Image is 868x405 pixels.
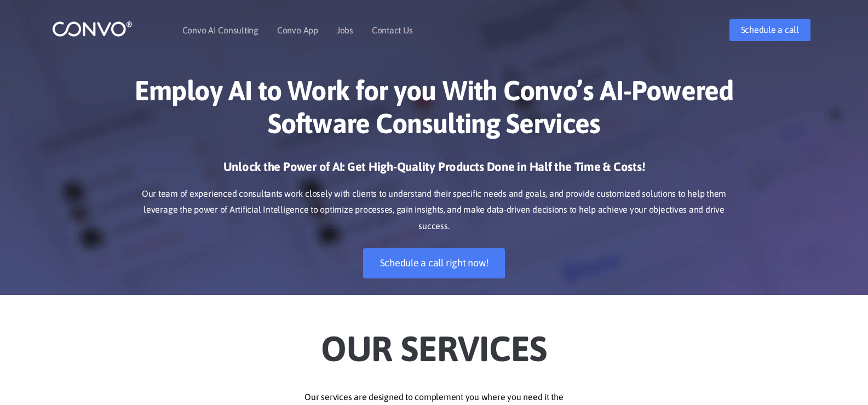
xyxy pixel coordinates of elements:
[130,74,738,148] h1: Employ AI to Work for you With Convo’s AI-Powered Software Consulting Services
[182,26,258,35] a: Convo AI Consulting
[130,159,738,183] h3: Unlock the Power of AI: Get High-Quality Products Done in Half the Time & Costs!
[729,19,810,41] a: Schedule a call
[52,20,133,37] img: logo_1.png
[363,248,505,278] a: Schedule a call right now!
[130,186,738,235] p: Our team of experienced consultants work closely with clients to understand their specific needs ...
[337,26,353,35] a: Jobs
[277,26,318,35] a: Convo App
[372,26,413,35] a: Contact Us
[130,311,738,373] h2: Our Services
